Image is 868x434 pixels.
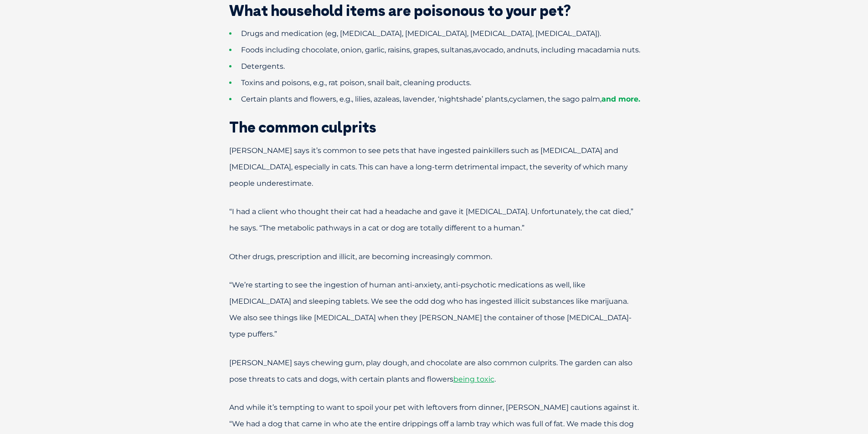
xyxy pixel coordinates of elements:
span: Detergents. [241,62,285,71]
span: [PERSON_NAME] says chewing gum, play dough, and chocolate are also common culprits. The garden ca... [229,358,632,383]
span: avocado, and [473,46,521,54]
span: [PERSON_NAME] says it’s common to see pets that have ingested painkillers such as [MEDICAL_DATA] ... [229,146,628,188]
h2: What household items are poisonous to your pet? [197,3,671,18]
h2: The common culprits [197,120,671,134]
span: . [494,375,496,383]
span: “We’re starting to see the ingestion of human anti-anxiety, anti-psychotic medications as well, l... [229,281,632,338]
span: “I had a client who thought their cat had a headache and gave it [MEDICAL_DATA]. Unfortunately, t... [229,207,633,232]
span: nuts, including macadamia nuts. [521,46,640,54]
span: cyclamen, the sago palm, [509,95,601,103]
span: Other drugs, prescription and illicit, are becoming increasingly common. [229,252,492,261]
span: Drugs and medication (eg, [MEDICAL_DATA], [MEDICAL_DATA], [MEDICAL_DATA], [MEDICAL_DATA]). [241,29,601,38]
a: being toxic [453,375,494,383]
span: Toxins and poisons, e.g., rat poison, snail bait, cleaning products. [241,78,471,87]
span: Certain plants and flowers, e.g., lilies, azaleas, lavender, ‘nightshade’ plants, [241,95,509,103]
span: Foods including chocolate, onion, garlic, raisins, grapes, sultanas, [241,46,473,54]
a: and more. [601,95,640,103]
